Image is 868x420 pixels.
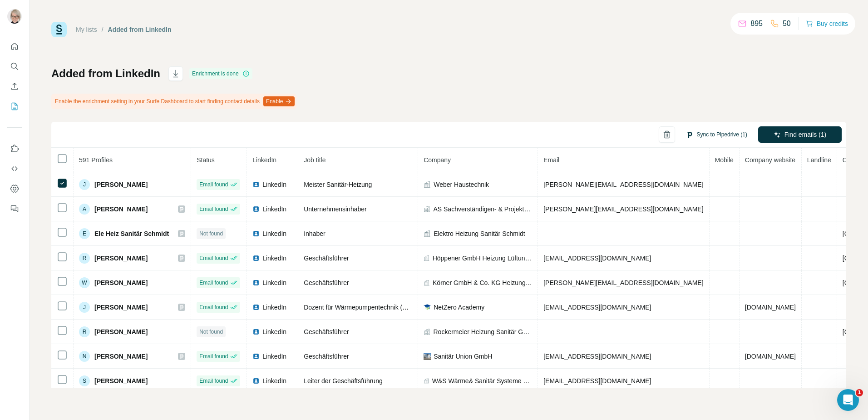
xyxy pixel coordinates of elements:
[252,230,260,237] img: LinkedIn logo
[79,375,90,386] div: S
[252,279,260,286] img: LinkedIn logo
[94,303,148,312] span: [PERSON_NAME]
[750,18,763,29] p: 895
[7,78,22,95] button: Enrich CSV
[199,303,228,311] span: Email found
[262,229,286,238] span: LinkedIn
[252,181,260,188] img: LinkedIn logo
[745,304,796,311] span: [DOMAIN_NAME]
[7,180,22,197] button: Dashboard
[432,376,532,385] span: W&S Wärme& Sanitär Systeme Flöha GmbH
[199,205,228,213] span: Email found
[304,156,325,164] span: Job title
[262,327,286,336] span: LinkedIn
[304,230,325,237] span: Inhaber
[784,130,827,139] span: Find emails (1)
[263,96,295,106] button: Enable
[252,255,260,262] img: LinkedIn logo
[543,255,651,262] span: [EMAIL_ADDRESS][DOMAIN_NAME]
[79,351,90,362] div: N
[680,128,754,141] button: Sync to Pipedrive (1)
[79,179,90,190] div: J
[94,352,148,361] span: [PERSON_NAME]
[543,279,703,286] span: [PERSON_NAME][EMAIL_ADDRESS][DOMAIN_NAME]
[745,353,796,360] span: [DOMAIN_NAME]
[94,254,148,263] span: [PERSON_NAME]
[94,376,148,385] span: [PERSON_NAME]
[79,277,90,288] div: W
[433,278,532,287] span: Körner GmbH & Co. KG Heizung Sanitär
[76,26,97,33] a: My lists
[94,278,148,287] span: [PERSON_NAME]
[843,156,865,164] span: Country
[7,160,22,177] button: Use Surfe API
[7,58,22,75] button: Search
[262,254,286,263] span: LinkedIn
[252,377,260,385] img: LinkedIn logo
[543,156,559,164] span: Email
[304,377,383,385] span: Leiter der Geschäftsführung
[7,38,22,55] button: Quick start
[304,304,495,311] span: Dozent für Wärmepumpentechnik (VDI 4645 – Sachkundeschulung)
[543,304,651,311] span: [EMAIL_ADDRESS][DOMAIN_NAME]
[433,205,532,214] span: AS Sachverständigen- & Projektbüro
[434,327,533,336] span: Rockermeier Heizung Sanitär GmbH
[252,353,260,360] img: LinkedIn logo
[304,255,349,262] span: Geschäftsführer
[758,126,842,143] button: Find emails (1)
[433,254,532,263] span: Höppener GmbH Heizung Lüftung Sanitär
[94,229,169,238] span: Ele Heiz Sanitär Schmidt
[262,303,286,312] span: LinkedIn
[94,180,148,189] span: [PERSON_NAME]
[199,254,228,262] span: Email found
[79,156,113,164] span: 591 Profiles
[262,205,286,214] span: LinkedIn
[7,98,22,115] button: My lists
[424,304,431,310] img: company-logo
[94,327,148,336] span: [PERSON_NAME]
[79,326,90,337] div: R
[434,352,492,361] span: Sanitär Union GmbH
[252,328,260,335] img: LinkedIn logo
[199,180,228,189] span: Email found
[199,352,228,360] span: Email found
[304,205,367,213] span: Unternehmensinhaber
[806,17,848,30] button: Buy credits
[262,352,286,361] span: LinkedIn
[7,200,22,217] button: Feedback
[745,156,795,164] span: Company website
[94,205,148,214] span: [PERSON_NAME]
[543,377,651,385] span: [EMAIL_ADDRESS][DOMAIN_NAME]
[252,156,276,164] span: LinkedIn
[304,181,372,188] span: Meister Sanitär-Heizung
[434,303,484,312] span: NetZero Academy
[434,180,489,189] span: Weber Haustechnik
[304,328,349,335] span: Geschäftsführer
[197,156,215,164] span: Status
[304,353,349,360] span: Geschäftsführer
[856,389,863,396] span: 1
[252,205,260,213] img: LinkedIn logo
[102,25,104,34] li: /
[189,68,252,79] div: Enrichment is done
[262,278,286,287] span: LinkedIn
[262,180,286,189] span: LinkedIn
[715,156,734,164] span: Mobile
[424,156,451,164] span: Company
[837,389,859,411] iframe: Intercom live chat
[543,353,651,360] span: [EMAIL_ADDRESS][DOMAIN_NAME]
[51,66,160,81] h1: Added from LinkedIn
[424,353,431,360] img: company-logo
[79,228,90,239] div: E
[7,9,22,24] img: Avatar
[79,204,90,215] div: A
[783,18,791,29] p: 50
[79,253,90,264] div: R
[199,230,223,238] span: Not found
[304,279,349,286] span: Geschäftsführer
[434,229,525,238] span: Elektro Heizung Sanitär Schmidt
[108,25,172,34] div: Added from LinkedIn
[543,181,703,188] span: [PERSON_NAME][EMAIL_ADDRESS][DOMAIN_NAME]
[199,377,228,385] span: Email found
[7,140,22,157] button: Use Surfe on LinkedIn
